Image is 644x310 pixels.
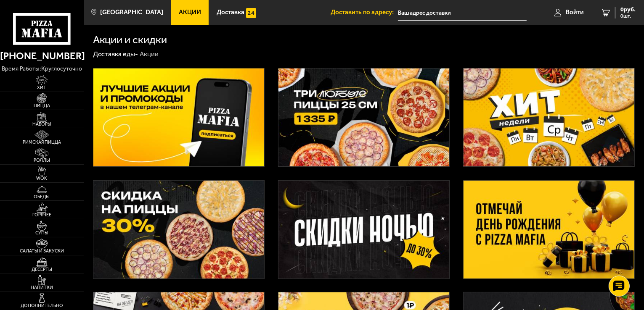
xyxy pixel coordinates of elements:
span: Войти [566,9,584,16]
span: Акции [179,9,201,16]
img: 15daf4d41897b9f0e9f617042186c801.svg [246,8,256,18]
span: 0 руб. [620,7,636,13]
span: [GEOGRAPHIC_DATA] [100,9,163,16]
span: Доставить по адресу: [331,9,398,16]
span: Доставка [217,9,244,16]
a: Доставка еды- [93,50,138,58]
h1: Акции и скидки [93,34,167,45]
div: Акции [140,50,159,59]
input: Ваш адрес доставки [398,5,527,21]
span: 0 шт. [620,13,636,18]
